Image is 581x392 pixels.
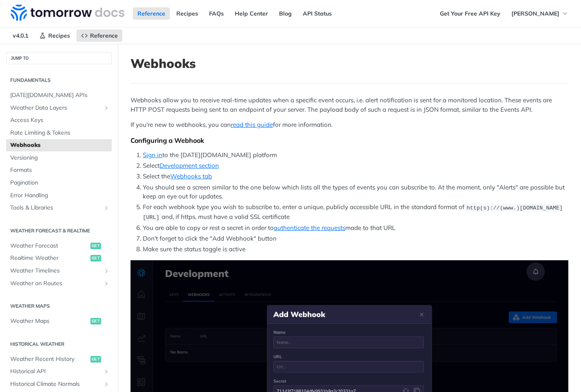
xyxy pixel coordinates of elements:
a: Reference [77,29,122,42]
li: Make sure the status toggle is active [143,245,568,254]
a: Pagination [6,177,112,189]
span: Rate Limiting & Tokens [10,129,110,137]
a: Historical Climate NormalsShow subpages for Historical Climate Normals [6,378,112,390]
span: [DATE][DOMAIN_NAME] APIs [10,91,110,99]
a: Sign in [143,151,162,159]
span: Webhooks [10,141,110,149]
span: Weather Data Layers [10,104,101,112]
span: Reference [90,32,118,39]
a: Weather Forecastget [6,240,112,252]
span: Versioning [10,154,110,162]
button: Show subpages for Weather Timelines [103,268,110,274]
span: Weather Maps [10,317,88,325]
span: v4.0.1 [8,29,33,42]
img: Tomorrow.io Weather API Docs [11,5,124,21]
a: Rate Limiting & Tokens [6,127,112,139]
a: Weather TimelinesShow subpages for Weather Timelines [6,265,112,277]
span: Historical API [10,367,101,376]
li: Select the [143,172,568,181]
a: Weather Mapsget [6,315,112,327]
a: Reference [133,7,170,20]
button: Show subpages for Historical API [103,368,110,375]
span: Pagination [10,179,110,187]
div: Configuring a Webhook [131,136,568,144]
span: Weather on Routes [10,279,101,288]
a: Realtime Weatherget [6,252,112,264]
a: Recipes [35,29,74,42]
a: FAQs [205,7,228,20]
span: Weather Timelines [10,267,101,275]
p: Webhooks allow you to receive real-time updates when a specific event occurs, i.e. alert notifica... [131,96,568,114]
a: Versioning [6,152,112,164]
h1: Webhooks [131,56,568,71]
h2: Weather Forecast & realtime [6,227,112,234]
a: Webhooks [6,139,112,151]
a: Blog [275,7,296,20]
span: Weather Forecast [10,242,88,250]
p: If you're new to webhooks, you can for more information. [131,120,568,130]
li: You are able to copy or rest a secret in order to made to that URL [143,223,568,233]
li: For each webhook type you wish to subscribe to, enter a unique, publicly accessible URL in the st... [143,203,568,222]
a: Weather Data LayersShow subpages for Weather Data Layers [6,102,112,114]
a: [DATE][DOMAIN_NAME] APIs [6,89,112,101]
span: [PERSON_NAME] [511,10,559,17]
a: Help Center [230,7,272,20]
span: Formats [10,166,110,174]
li: Select [143,161,568,171]
span: Realtime Weather [10,254,88,262]
span: get [90,255,101,261]
span: Error Handling [10,191,110,200]
a: Error Handling [6,189,112,202]
li: Don't forget to click the "Add Webhook" button [143,234,568,243]
a: Weather on RoutesShow subpages for Weather on Routes [6,277,112,290]
h2: Weather Maps [6,302,112,310]
h2: Historical Weather [6,340,112,348]
span: Tools & Libraries [10,204,101,212]
span: get [90,318,101,324]
a: API Status [298,7,336,20]
a: read this guide [231,121,273,128]
a: Recipes [172,7,203,20]
button: [PERSON_NAME] [507,7,573,20]
a: Historical APIShow subpages for Historical API [6,365,112,378]
button: Show subpages for Tools & Libraries [103,205,110,211]
span: Weather Recent History [10,355,88,363]
a: Weather Recent Historyget [6,353,112,365]
a: Tools & LibrariesShow subpages for Tools & Libraries [6,202,112,214]
span: Access Keys [10,116,110,124]
a: Access Keys [6,114,112,126]
li: You should see a screen similar to the one below which lists all the types of events you can subs... [143,183,568,201]
button: Show subpages for Weather Data Layers [103,105,110,111]
li: to the [DATE][DOMAIN_NAME] platform [143,151,568,160]
button: JUMP TO [6,52,112,64]
a: Webhooks tab [170,172,212,180]
button: Show subpages for Historical Climate Normals [103,381,110,387]
a: authenticate the requests [274,224,345,232]
span: Recipes [48,32,70,39]
span: get [90,356,101,363]
span: get [90,243,101,249]
a: Formats [6,164,112,176]
a: Development section [160,162,219,169]
span: Historical Climate Normals [10,380,101,388]
button: Show subpages for Weather on Routes [103,280,110,287]
h2: Fundamentals [6,77,112,84]
a: Get Your Free API Key [435,7,505,20]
